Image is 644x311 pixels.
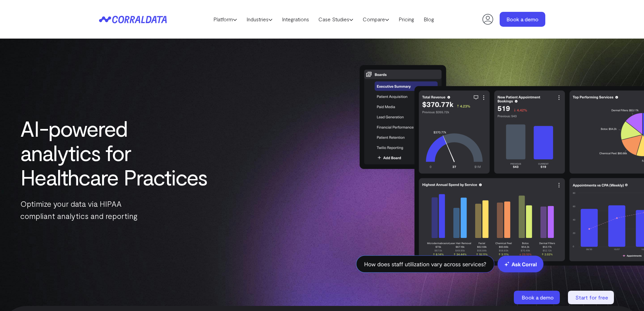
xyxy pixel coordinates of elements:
span: Start for free [575,294,608,301]
a: Start for free [568,291,615,304]
a: Case Studies [314,14,358,24]
a: Book a demo [514,291,561,304]
a: Integrations [277,14,314,24]
h1: AI-powered analytics for Healthcare Practices [20,116,209,189]
span: Book a demo [522,294,554,301]
a: Blog [419,14,439,24]
a: Platform [209,14,242,24]
a: Pricing [394,14,419,24]
p: Optimize your data via HIPAA compliant analytics and reporting [20,198,209,222]
a: Book a demo [500,12,545,27]
a: Industries [242,14,277,24]
a: Compare [358,14,394,24]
